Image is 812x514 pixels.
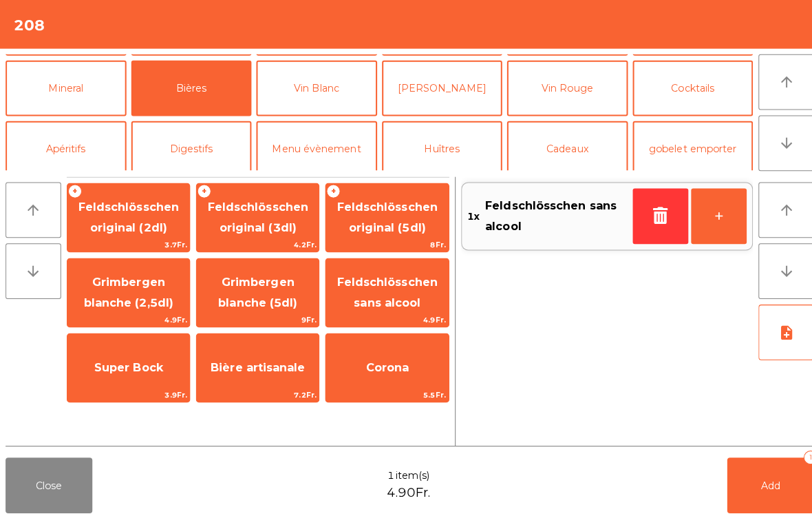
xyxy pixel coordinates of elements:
button: arrow_downward [751,114,806,169]
button: arrow_downward [751,241,806,296]
span: 3.9Fr. [67,385,188,398]
button: Menu évènement [254,120,374,175]
span: 7.2Fr. [195,385,316,398]
button: Mineral [6,60,125,115]
i: arrow_downward [771,134,787,150]
i: arrow_upward [25,200,41,216]
i: note_add [771,321,787,338]
button: Vin Rouge [502,60,622,115]
span: Feldschlösschen original (5dl) [334,198,434,232]
i: arrow_upward [771,200,787,216]
button: Add1 [720,453,806,508]
span: 4.2Fr. [195,236,316,249]
button: Vin Blanc [254,60,374,115]
span: Feldschlösschen sans alcool [481,194,621,236]
span: + [323,183,337,196]
span: Bière artisanale [209,358,302,371]
span: 3.7Fr. [67,236,188,249]
span: Feldschlösschen original (2dl) [78,198,178,232]
button: arrow_upward [751,181,806,236]
span: 5.5Fr. [323,385,444,398]
button: note_add [751,302,806,357]
span: Corona [363,358,405,371]
button: [PERSON_NAME] [378,60,498,115]
button: Close [6,453,92,508]
span: 4.9Fr. [67,311,188,324]
span: Super Bock [94,358,162,371]
button: arrow_upward [751,54,806,109]
span: 4.90Fr. [383,479,427,497]
span: 4.9Fr. [323,311,444,324]
button: arrow_upward [6,181,61,236]
i: arrow_downward [25,260,41,277]
h4: 208 [14,15,45,36]
button: gobelet emporter [627,120,747,175]
button: Cocktails [627,60,747,115]
span: 8Fr. [323,236,444,249]
button: Bières [130,60,250,115]
span: item(s) [392,464,426,479]
span: + [67,183,81,196]
span: Feldschlösschen sans alcool [334,273,434,307]
button: + [685,187,740,242]
span: 1 [384,464,391,479]
span: Grimbergen blanche (2,5dl) [83,273,172,307]
span: Add [754,475,773,487]
span: + [195,183,209,196]
button: Apéritifs [6,120,125,175]
button: arrow_downward [6,241,61,296]
button: Huîtres [378,120,498,175]
span: Grimbergen blanche (5dl) [216,273,295,307]
span: Feldschlösschen original (3dl) [206,198,306,232]
button: Cadeaux [502,120,622,175]
i: arrow_downward [771,260,787,277]
div: 1 [796,446,810,460]
i: arrow_upward [771,73,787,90]
span: 1x [463,194,476,236]
button: Digestifs [130,120,250,175]
span: 9Fr. [195,311,316,324]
